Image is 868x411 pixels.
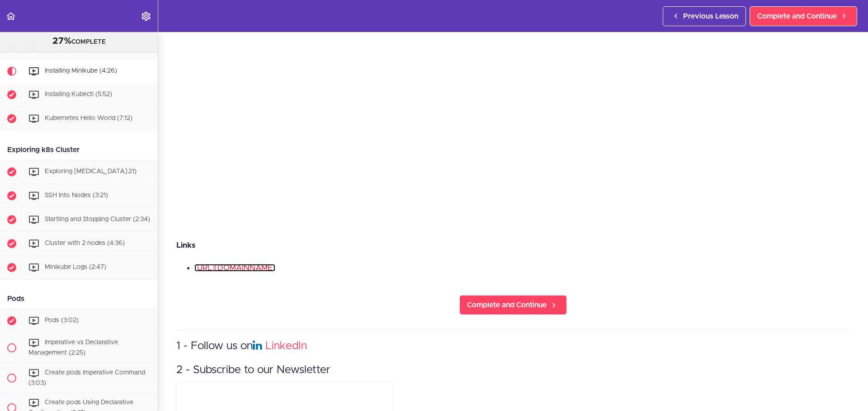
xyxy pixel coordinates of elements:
h3: 2 - Subscribe to our Newsletter [176,363,850,378]
a: Previous Lesson [663,6,746,26]
div: COMPLETE [11,36,146,47]
a: Complete and Continue [750,6,857,26]
span: Startling and Stopping Cluster (2:34) [45,216,150,222]
svg: Back to course curriculum [5,11,16,22]
span: Create pods Imperative Command (3:03) [28,369,145,386]
span: Imperative vs Declarative Management (2:25) [28,339,118,356]
span: 27% [52,37,71,46]
span: Previous Lesson [683,11,738,22]
span: Cluster with 2 nodes (4:36) [45,240,125,246]
svg: Settings Menu [141,11,151,22]
h3: 1 - Follow us on [176,339,850,354]
a: LinkedIn [265,341,307,351]
span: Complete and Continue [757,11,837,22]
span: Exploring [MEDICAL_DATA]:21) [45,168,137,175]
span: Installing Kubectl (5:52) [45,91,112,97]
span: SSH Into Nodes (3:21) [45,192,108,199]
span: Minikube Logs (2:47) [45,264,106,270]
span: Pods (3:02) [45,317,79,323]
span: Installing Minikube (4:26) [45,68,117,74]
span: Kubernetes Hello World (7:12) [45,115,132,121]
